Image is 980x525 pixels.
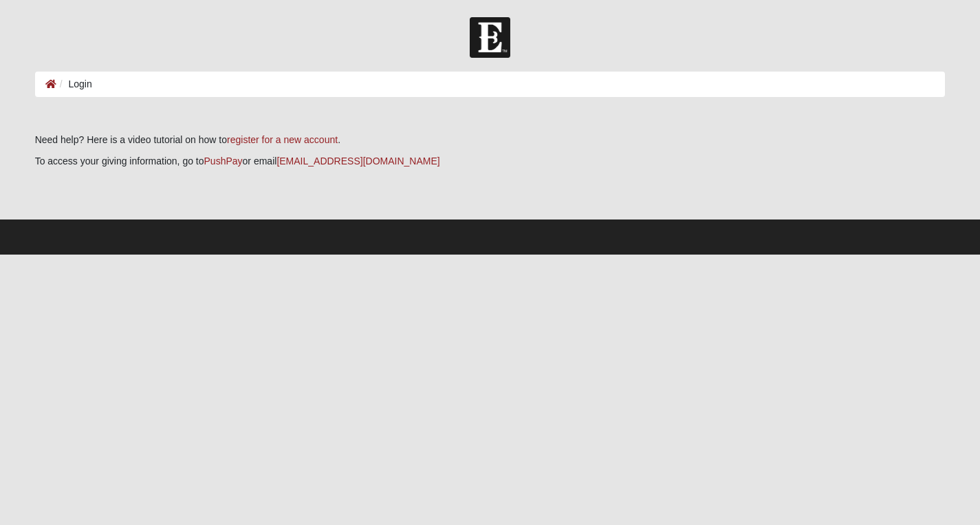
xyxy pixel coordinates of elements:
[56,77,92,92] li: Login
[35,133,946,147] p: Need help? Here is a video tutorial on how to .
[204,156,243,167] a: PushPay
[35,154,946,169] p: To access your giving information, go to or email
[227,134,338,145] a: register for a new account
[276,156,439,167] a: [EMAIL_ADDRESS][DOMAIN_NAME]
[470,17,510,58] img: Church of Eleven22 Logo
